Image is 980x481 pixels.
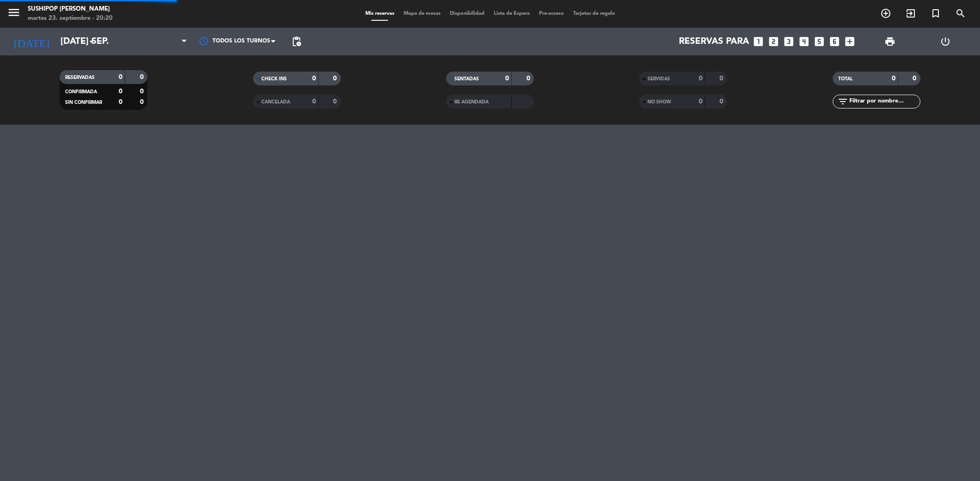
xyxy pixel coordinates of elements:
[720,98,725,105] strong: 0
[65,75,95,80] span: RESERVADAS
[526,75,532,82] strong: 0
[829,36,841,48] i: looks_6
[361,11,399,16] span: Mis reservas
[913,75,918,82] strong: 0
[119,88,122,95] strong: 0
[955,8,966,19] i: search
[884,36,895,47] span: print
[892,75,895,82] strong: 0
[312,75,316,82] strong: 0
[454,100,489,104] span: RE AGENDADA
[880,8,891,19] i: add_circle_outline
[7,6,21,19] i: menu
[86,36,97,47] i: arrow_drop_down
[261,77,287,81] span: CHECK INS
[119,74,122,80] strong: 0
[312,98,316,105] strong: 0
[445,11,489,16] span: Disponibilidad
[7,6,21,23] button: menu
[140,88,145,95] strong: 0
[140,99,145,105] strong: 0
[399,11,445,16] span: Mapa de mesas
[768,36,780,48] i: looks_two
[647,77,670,81] span: SERVIDAS
[813,36,825,48] i: looks_5
[699,98,702,105] strong: 0
[489,11,534,16] span: Lista de Espera
[333,75,339,82] strong: 0
[140,74,145,80] strong: 0
[798,36,810,48] i: looks_4
[647,100,671,104] span: NO SHOW
[291,36,302,47] span: pending_actions
[930,8,941,19] i: turned_in_not
[65,90,97,94] span: CONFIRMADA
[28,5,113,14] div: Sushipop [PERSON_NAME]
[783,36,795,48] i: looks_3
[569,11,620,16] span: Tarjetas de regalo
[534,11,569,16] span: Pre-acceso
[918,28,973,55] div: LOG OUT
[333,98,339,105] strong: 0
[844,36,856,48] i: add_box
[720,75,725,82] strong: 0
[65,100,102,105] span: SIN CONFIRMAR
[505,75,509,82] strong: 0
[28,14,113,23] div: martes 23. septiembre - 20:20
[905,8,916,19] i: exit_to_app
[7,31,56,52] i: [DATE]
[679,36,749,47] span: Reservas para
[848,96,920,107] input: Filtrar por nombre...
[454,77,479,81] span: SENTADAS
[752,36,764,48] i: looks_one
[838,77,853,81] span: TOTAL
[940,36,951,47] i: power_settings_new
[837,96,848,107] i: filter_list
[699,75,702,82] strong: 0
[261,100,290,104] span: CANCELADA
[119,99,122,105] strong: 0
